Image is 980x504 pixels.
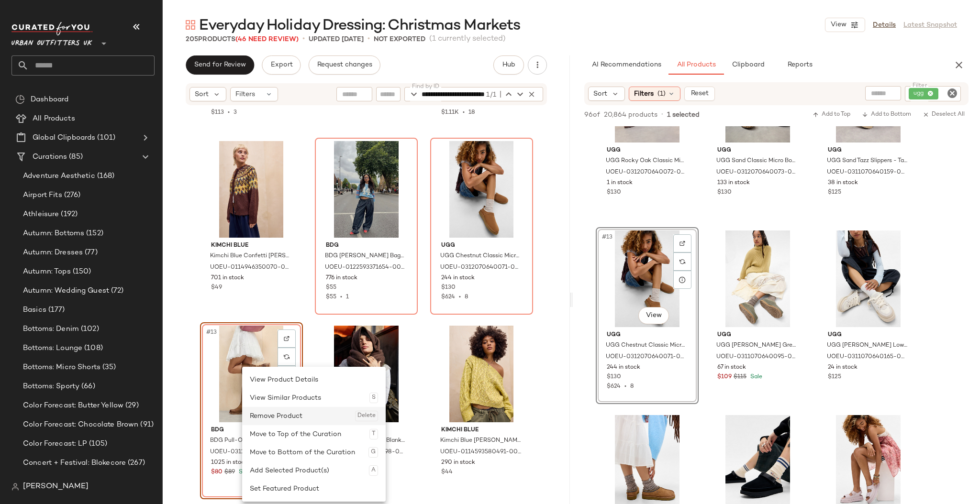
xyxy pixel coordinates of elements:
span: 18 [468,110,475,116]
span: [PERSON_NAME] [23,481,89,493]
span: Athleisure [23,209,59,220]
span: (105) [87,438,108,449]
span: Autumn: Wedding Guest [23,285,109,296]
img: svg%3e [284,336,290,341]
span: Hub [502,61,515,69]
span: Kimchi Blue Confetti [PERSON_NAME] S at Urban Outfitters [210,252,291,261]
span: Filters [634,89,654,99]
span: Autumn: Bottoms [23,228,84,239]
span: 133 in stock [717,179,750,187]
span: • [336,294,346,300]
span: UGG [607,146,688,155]
span: UGG [828,146,909,155]
div: Move to Bottom of the Curation [250,443,378,461]
span: $55 [326,284,336,292]
button: View [825,18,865,32]
span: • [302,33,305,45]
span: UOEU-0312644810081-000-224 [210,448,291,457]
span: 96 of [584,110,600,120]
button: View [638,307,669,324]
div: View Similar Products [250,389,378,407]
span: Add to Top [813,111,850,118]
span: Request changes [317,61,372,69]
div: Delete [355,411,378,421]
span: 67 in stock [717,363,746,372]
span: 1 [346,294,349,300]
span: BDG Pull-On Leather Boots - Tan UK 4 at Urban Outfitters [210,437,291,445]
span: • [224,110,234,116]
span: Bottoms: Lounge [23,343,82,354]
span: (255) [109,477,129,488]
span: $113 [211,110,224,116]
span: Sort [593,89,607,99]
span: (177) [46,305,65,316]
span: Adventure Aesthetic [23,171,95,182]
span: $130 [607,188,621,197]
span: Send for Review [194,61,246,69]
span: Color Forecast: LP [23,438,87,449]
span: 244 in stock [441,274,475,283]
span: (85) [67,152,83,163]
span: (72) [109,285,124,296]
div: G [368,447,378,458]
a: Details [873,20,896,30]
span: Clipboard [731,61,764,69]
div: Set Featured Product [250,480,378,498]
p: updated [DATE] [309,34,364,44]
span: 205 [186,36,198,43]
img: svg%3e [679,259,685,264]
button: Deselect All [919,109,969,121]
span: (46 Need Review) [235,36,299,43]
span: UOEU-0311070640159-000-013 [827,168,908,177]
span: UGG Chestnut Classic Micro Boots - Brown UK 6 at Urban Outfitters [606,341,687,350]
span: 20,864 products [604,110,657,120]
span: View [645,312,661,319]
span: (150) [71,266,91,277]
span: UOEU-0122593371654-000-094 [325,263,406,272]
span: Color Forecast: Butter Yellow [23,400,123,411]
span: UOEU-0311070640165-000-012 [827,353,908,362]
span: Airport Fits [23,190,62,201]
span: UOEU-0311070640095-000-030 [716,353,797,362]
span: Concert + Festival: Boho [23,477,109,488]
button: Request changes [309,55,380,75]
span: UGG [441,241,522,250]
img: svg%3e [15,95,25,104]
img: 0312070640071_020_a2 [434,141,530,238]
span: Global Clipboards [33,132,95,143]
span: $109 [717,373,732,382]
span: Sale [748,374,762,380]
span: UOEU-0114946350070-000-020 [210,263,291,272]
span: UGG [828,331,909,340]
span: (1 currently selected) [429,33,506,45]
span: (101) [95,132,115,143]
span: $130 [717,188,732,197]
p: Not Exported [374,34,425,44]
span: (102) [79,324,99,335]
span: UGG [PERSON_NAME] Green Tasman Slippers - Green UK 4 at Urban Outfitters [716,341,797,350]
span: View [830,21,846,29]
span: (29) [123,400,139,411]
span: (1) [657,89,666,99]
span: UGG [PERSON_NAME] Lowmel Trainers - Cream Shoe UK 5 at Urban Outfitters [827,341,908,350]
button: Reset [684,87,715,101]
span: UGG Rocky Oak Classic Micro Boots - Brown UK 6 at Urban Outfitters [606,157,687,165]
span: UGG Chestnut Classic Micro Boots - Brown UK 6 at Urban Outfitters [440,252,521,261]
span: Reset [690,90,708,98]
span: (267) [126,458,145,469]
span: UOEU-0312070640071-000-020 [440,263,521,272]
span: $55 [326,294,336,300]
span: BDG [PERSON_NAME] Baggy Cocoon Trousers - Rinsed Denim XS at Urban Outfitters [325,252,406,261]
span: UGG Sand Tazz Slippers - Tan UK 5 at Urban Outfitters [827,157,908,165]
div: Products [186,34,299,44]
button: Export [262,55,301,75]
span: Everyday Holiday Dressing: Christmas Markets [199,16,520,35]
span: $125 [828,188,841,197]
span: Deselect All [923,111,965,118]
img: 0311070640095_030_m [710,230,806,327]
span: #13 [205,328,219,337]
img: 0122593371654_094_u [318,141,414,238]
span: Urban Outfitters UK [11,33,92,50]
span: Add to Bottom [862,111,911,118]
span: 290 in stock [441,459,475,467]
